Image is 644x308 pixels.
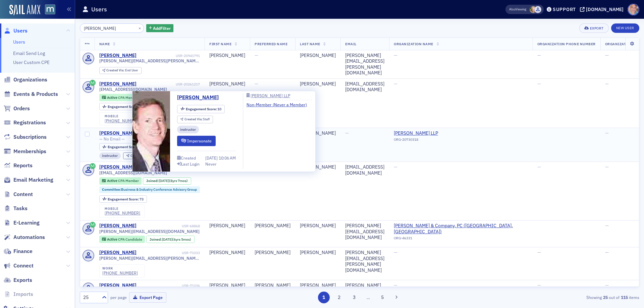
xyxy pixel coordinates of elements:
[4,176,53,184] a: Email Marketing
[107,237,118,242] span: Active
[99,87,167,92] span: [EMAIL_ADDRESS][DOMAIN_NAME]
[251,94,290,98] div: [PERSON_NAME] LLP
[300,53,336,59] div: [PERSON_NAME]
[605,249,609,255] span: —
[99,164,137,170] a: [PERSON_NAME]
[345,250,384,273] div: [PERSON_NAME][EMAIL_ADDRESS][PERSON_NAME][DOMAIN_NAME]
[83,294,98,301] div: 25
[333,292,345,303] button: 2
[509,7,516,11] div: Also
[394,223,528,235] a: [PERSON_NAME] & Company, PC ([GEOGRAPHIC_DATA], [GEOGRAPHIC_DATA])
[345,42,357,46] span: Email
[99,236,145,243] div: Active: Active: CPA Candidate
[13,148,46,155] span: Memberships
[4,276,32,284] a: Exports
[300,223,336,229] div: [PERSON_NAME]
[537,282,541,288] span: —
[553,6,576,12] div: Support
[605,164,609,170] span: —
[162,237,191,242] div: (6yrs 5mos)
[146,179,159,183] span: Joined :
[611,23,639,33] a: New User
[102,95,139,100] a: Active CPA Member
[99,229,200,234] span: [PERSON_NAME][EMAIL_ADDRESS][DOMAIN_NAME]
[394,130,455,136] a: [PERSON_NAME] LLP
[13,276,32,284] span: Exports
[177,105,225,113] div: Engagement Score: 10
[118,95,139,100] span: CPA Member
[4,27,28,35] a: Users
[138,82,200,86] div: USR-20261217
[13,90,58,98] span: Events & Products
[99,250,137,256] a: [PERSON_NAME]
[102,187,197,192] a: Committee:Business & Industry Conference Advisory Group
[300,283,336,289] div: [PERSON_NAME]
[605,282,609,288] span: —
[186,107,218,111] span: Engagement Score :
[106,69,138,72] div: End User
[102,187,121,192] span: Committee :
[13,205,28,212] span: Tasks
[108,197,140,201] span: Engagement Score :
[102,179,139,183] a: Active CPA Member
[106,68,125,72] span: Created Via :
[13,219,40,227] span: E-Learning
[40,4,55,16] a: View Homepage
[4,90,58,98] a: Events & Products
[394,137,455,144] div: ORG-20730318
[4,133,47,141] a: Subscriptions
[108,197,144,201] div: 73
[345,223,384,241] div: [PERSON_NAME][EMAIL_ADDRESS][DOMAIN_NAME]
[13,248,33,255] span: Finance
[605,223,609,229] span: —
[184,117,203,121] span: Created Via :
[159,179,188,183] div: (8yrs 7mos)
[602,294,609,300] strong: 25
[138,54,200,58] div: USR-20941791
[4,234,45,241] a: Automations
[102,266,138,270] div: work
[99,53,137,59] a: [PERSON_NAME]
[181,156,196,160] div: Created
[13,39,25,45] a: Users
[153,25,171,31] span: Add Filter
[4,219,40,227] a: E-Learning
[137,25,143,31] button: ×
[108,144,140,149] span: Engagement Score :
[159,178,169,183] span: [DATE]
[108,105,144,109] div: 83
[102,237,142,242] a: Active CPA Candidate
[605,52,609,58] span: —
[99,81,137,87] div: [PERSON_NAME]
[205,155,219,161] span: [DATE]
[4,76,47,83] a: Organizations
[105,210,140,215] div: [PHONE_NUMBER]
[99,143,147,150] div: Engagement Score: 10
[138,284,200,288] div: USR-71036
[108,104,140,109] span: Engagement Score :
[209,250,245,256] div: [PERSON_NAME]
[209,223,245,229] div: [PERSON_NAME]
[105,207,140,211] div: mobile
[181,162,200,166] div: Last Login
[300,81,336,87] div: [PERSON_NAME]
[377,292,388,303] button: 5
[394,223,528,235] span: K. L. Hoffman & Company, PC (Baltimore, MD)
[99,130,137,136] div: [PERSON_NAME]
[13,133,47,141] span: Subscriptions
[146,236,195,243] div: Joined: 2019-04-09 00:00:00
[107,95,118,100] span: Active
[590,26,604,30] div: Export
[209,81,245,87] div: [PERSON_NAME]
[99,223,137,229] a: [PERSON_NAME]
[255,250,290,256] div: [PERSON_NAME]
[99,283,137,289] a: [PERSON_NAME]
[620,294,629,300] strong: 115
[150,237,162,242] span: Joined :
[580,7,626,12] button: [DOMAIN_NAME]
[105,118,140,123] a: [PHONE_NUMBER]
[146,24,174,33] button: AddFilter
